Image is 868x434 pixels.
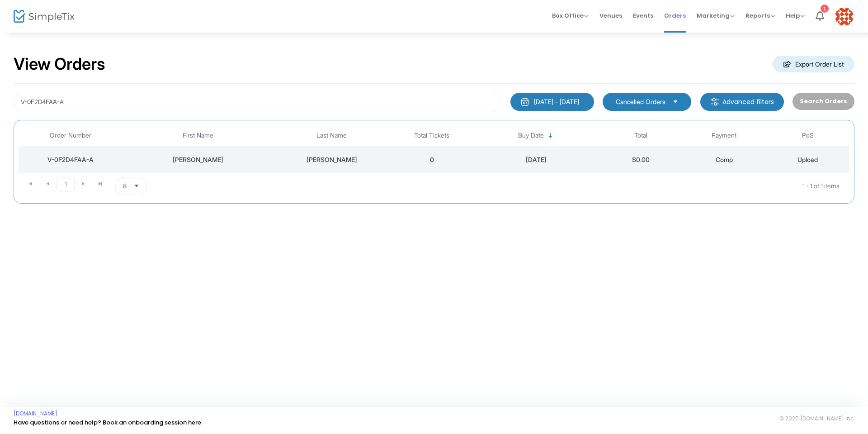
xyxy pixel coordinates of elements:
a: [DOMAIN_NAME] [14,410,57,417]
span: Order Number [50,132,91,139]
span: Payment [712,132,736,139]
th: Total Tickets [390,125,474,146]
span: Page 1 [57,177,75,191]
span: First Name [183,132,213,139]
span: Orders [664,4,686,27]
span: Box Office [552,11,589,20]
kendo-pager-info: 1 - 1 of 1 items [237,177,840,195]
div: Mary [125,155,271,164]
td: 0 [390,146,474,173]
span: Sortable [547,132,554,139]
m-button: Advanced filters [700,93,784,111]
span: Reports [745,11,775,20]
div: Stanton [275,155,388,164]
span: Help [786,11,805,20]
td: $0.00 [599,146,683,173]
div: [DATE] - [DATE] [534,97,579,106]
img: monthly [520,97,529,106]
span: PoS [802,132,814,139]
button: Select [669,97,682,107]
span: Venues [599,4,622,27]
div: V-0F2D4FAA-A [21,155,121,164]
span: Marketing [697,11,735,20]
div: 7/17/2025 [476,155,597,164]
div: 1 [821,5,829,13]
span: Upload [797,156,818,163]
span: Cancelled Orders [616,97,665,106]
img: filter [710,97,719,106]
div: Data table [19,125,849,173]
span: Buy Date [518,132,544,139]
span: Last Name [316,132,347,139]
span: © 2025 [DOMAIN_NAME] Inc. [779,415,854,422]
span: Comp [716,156,733,163]
m-button: Export Order List [773,56,854,72]
span: 8 [123,181,127,191]
button: [DATE] - [DATE] [510,93,594,111]
h2: View Orders [14,54,105,74]
th: Total [599,125,683,146]
input: Search by name, email, phone, order number, ip address, or last 4 digits of card [14,93,501,111]
a: Have questions or need help? Book an onboarding session here [14,418,201,427]
span: Events [633,4,653,27]
button: Select [130,177,143,195]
